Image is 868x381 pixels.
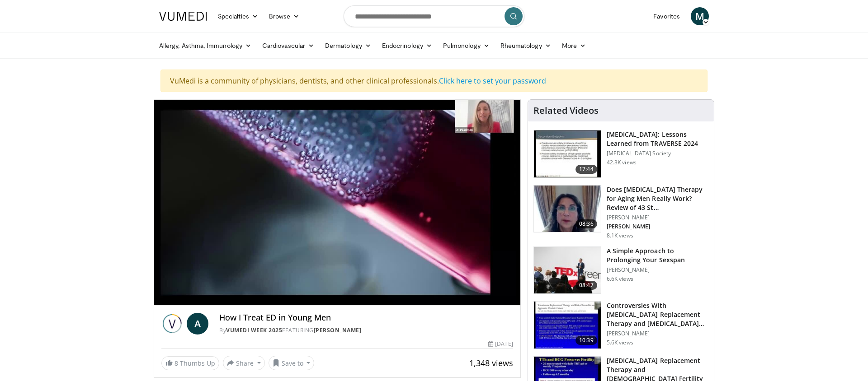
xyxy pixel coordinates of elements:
[438,37,495,55] a: Pulmonology
[161,313,183,335] img: Vumedi Week 2025
[226,326,282,334] a: Vumedi Week 2025
[159,12,207,21] img: VuMedi Logo
[469,358,513,368] span: 1,348 views
[607,232,633,239] p: 8.1K views
[607,275,633,283] p: 6.6K views
[607,339,633,346] p: 5.6K views
[648,7,685,25] a: Favorites
[607,246,708,265] h3: A Simple Approach to Prolonging Your Sexspan
[269,356,315,370] button: Save to
[534,302,601,348] img: 418933e4-fe1c-4c2e-be56-3ce3ec8efa3b.150x105_q85_crop-smart_upscale.jpg
[607,301,708,328] h3: Controversies With [MEDICAL_DATA] Replacement Therapy and [MEDICAL_DATA] Can…
[534,247,601,294] img: c4bd4661-e278-4c34-863c-57c104f39734.150x105_q85_crop-smart_upscale.jpg
[314,326,362,334] a: [PERSON_NAME]
[607,159,637,166] p: 42.3K views
[607,185,708,212] h3: Does [MEDICAL_DATA] Therapy for Aging Men Really Work? Review of 43 St…
[576,281,597,290] span: 08:47
[607,330,708,337] p: [PERSON_NAME]
[264,7,305,25] a: Browse
[160,70,708,92] div: VuMedi is a community of physicians, dentists, and other clinical professionals.
[607,214,708,221] p: [PERSON_NAME]
[154,100,520,306] video-js: Video Player
[161,356,219,370] a: 8 Thumbs Up
[495,37,557,55] a: Rheumatology
[488,340,513,348] div: [DATE]
[377,37,438,55] a: Endocrinology
[223,356,265,370] button: Share
[533,246,708,294] a: 08:47 A Simple Approach to Prolonging Your Sexspan [PERSON_NAME] 6.6K views
[607,150,708,157] p: [MEDICAL_DATA] Society
[187,313,208,335] a: A
[257,37,320,55] a: Cardiovascular
[576,165,597,174] span: 17:44
[607,223,708,230] p: [PERSON_NAME]
[691,7,709,25] a: M
[533,185,708,239] a: 08:36 Does [MEDICAL_DATA] Therapy for Aging Men Really Work? Review of 43 St… [PERSON_NAME] [PERS...
[576,336,597,345] span: 10:39
[533,301,708,349] a: 10:39 Controversies With [MEDICAL_DATA] Replacement Therapy and [MEDICAL_DATA] Can… [PERSON_NAME]...
[607,266,708,274] p: [PERSON_NAME]
[557,37,591,55] a: More
[607,130,708,148] h3: [MEDICAL_DATA]: Lessons Learned from TRAVERSE 2024
[344,5,524,27] input: Search topics, interventions
[534,130,601,177] img: 1317c62a-2f0d-4360-bee0-b1bff80fed3c.150x105_q85_crop-smart_upscale.jpg
[219,326,513,335] div: By FEATURING
[175,359,178,367] span: 8
[533,105,599,116] h4: Related Videos
[212,7,264,25] a: Specialties
[576,219,597,228] span: 08:36
[534,186,601,232] img: 4d4bce34-7cbb-4531-8d0c-5308a71d9d6c.150x105_q85_crop-smart_upscale.jpg
[439,76,546,86] a: Click here to set your password
[154,37,257,55] a: Allergy, Asthma, Immunology
[219,313,513,323] h4: How I Treat ED in Young Men
[320,37,377,55] a: Dermatology
[533,130,708,178] a: 17:44 [MEDICAL_DATA]: Lessons Learned from TRAVERSE 2024 [MEDICAL_DATA] Society 42.3K views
